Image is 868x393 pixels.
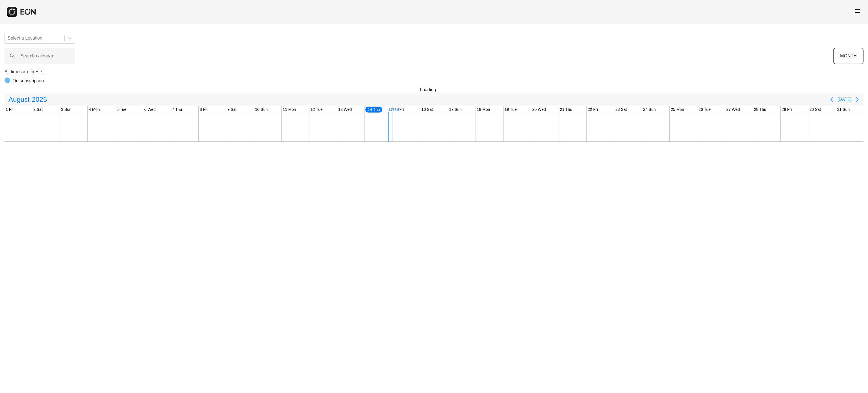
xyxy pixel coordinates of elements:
button: Next page [852,94,863,105]
div: 21 Thu [559,106,573,113]
div: 6 Wed [143,106,157,113]
div: 1 Fri [5,106,15,113]
div: 8 Fri [199,106,209,113]
div: 10 Sun [254,106,269,113]
div: 3 Sun [60,106,73,113]
div: 28 Thu [753,106,767,113]
button: MONTH [833,48,863,64]
div: 23 Sat [614,106,628,113]
div: 22 Fri [587,106,599,113]
div: 18 Mon [476,106,491,113]
div: 17 Sun [448,106,463,113]
div: 2 Sat [32,106,44,113]
button: [DATE] [837,94,852,105]
div: 20 Wed [531,106,547,113]
div: 27 Wed [725,106,741,113]
span: menu [854,8,861,14]
div: 29 Fri [781,106,793,113]
div: 13 Wed [337,106,353,113]
div: 26 Tue [697,106,712,113]
div: 9 Sat [226,106,238,113]
div: 19 Tue [504,106,518,113]
div: 25 Mon [670,106,685,113]
div: 15 Fri [392,106,405,113]
div: 30 Sat [808,106,822,113]
div: 31 Sun [836,106,851,113]
div: 11 Mon [282,106,297,113]
label: Search calendar [20,53,53,59]
div: 4 Mon [88,106,101,113]
button: August2025 [5,94,50,105]
div: 14 Thu [365,106,383,113]
div: 7 Thu [171,106,183,113]
span: 2025 [31,94,48,105]
div: 24 Sun [642,106,657,113]
p: On subscription [12,77,44,84]
span: August [7,94,31,105]
button: Previous page [826,94,837,105]
div: 5 Tue [115,106,127,113]
div: 16 Sat [420,106,434,113]
p: All times are in EDT [5,68,863,75]
div: 12 Tue [309,106,324,113]
div: Loading... [420,87,448,93]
